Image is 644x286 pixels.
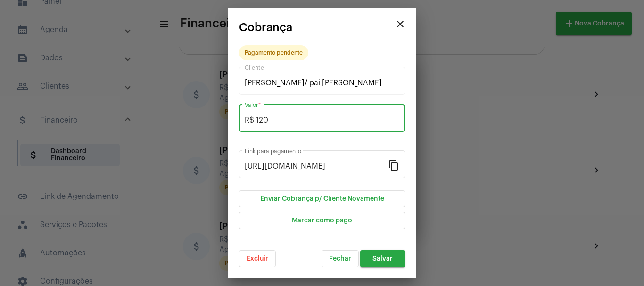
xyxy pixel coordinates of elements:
[239,212,405,229] button: Marcar como pago
[388,159,399,171] mat-icon: content_copy
[360,250,405,267] button: Salvar
[260,196,384,202] span: Enviar Cobrança p/ Cliente Novamente
[245,116,399,124] input: Valor
[322,250,359,267] button: Fechar
[292,217,352,224] span: Marcar como pago
[239,190,405,207] button: Enviar Cobrança p/ Cliente Novamente
[247,255,268,262] span: Excluir
[239,250,276,267] button: Excluir
[239,21,292,33] span: Cobrança
[329,255,351,262] span: Fechar
[245,162,388,171] input: Link
[395,18,406,30] mat-icon: close
[372,255,393,262] span: Salvar
[245,50,303,56] div: Pagamento pendente
[245,79,399,87] input: Pesquisar cliente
